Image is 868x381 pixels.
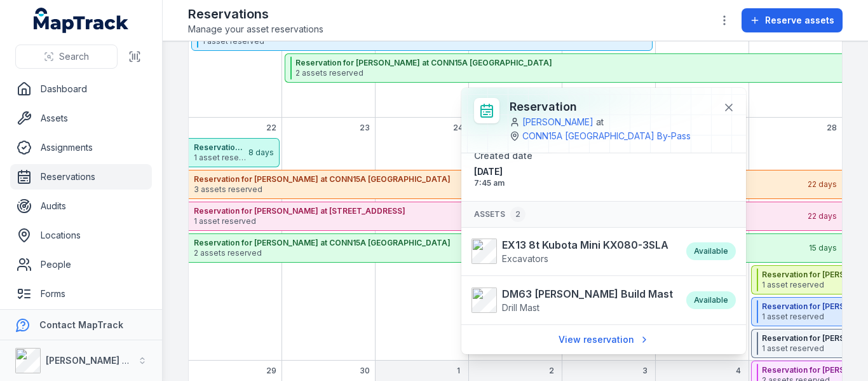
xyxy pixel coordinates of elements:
a: [PERSON_NAME] [522,116,593,128]
strong: [PERSON_NAME] Group [46,355,150,366]
span: 4 [736,366,741,376]
span: Drill Mast [502,302,539,313]
a: Reservations [10,164,152,190]
span: 1 asset reserved [194,153,247,163]
a: MapTrack [34,8,129,33]
span: 1 asset reserved [202,36,621,46]
div: 2 [510,207,526,222]
span: 30 [360,366,370,376]
strong: Reservation for [PERSON_NAME] at [STREET_ADDRESS] [194,206,806,216]
span: Created date [474,150,532,161]
span: 22 [266,123,276,133]
span: 3 assets reserved [194,184,806,195]
span: 2 [549,366,554,376]
a: Assignments [10,135,152,160]
a: DM63 [PERSON_NAME] Build MastDrill Mast [471,286,674,314]
strong: Reservation for [PERSON_NAME] at CONN15A [GEOGRAPHIC_DATA] [194,238,808,248]
button: Reservation for [PERSON_NAME] at [STREET_ADDRESS]1 asset reserved22 days [189,202,842,231]
h2: Reservations [188,5,323,23]
strong: EX13 8t Kubota Mini KX080-3SLA [502,237,668,253]
button: Reservation for NID02S [GEOGRAPHIC_DATA]1 asset reserved8 days [189,138,280,167]
time: 9/8/2025, 7:45:09 AM [474,165,599,188]
a: Audits [10,193,152,219]
strong: DM63 [PERSON_NAME] Build Mast [502,286,673,301]
span: at [596,116,604,128]
a: Forms [10,281,152,307]
span: Assets [474,207,526,222]
a: Assets [10,106,152,131]
span: 2 assets reserved [194,248,808,258]
span: 3 [642,366,648,376]
div: Available [686,242,736,260]
a: EX13 8t Kubota Mini KX080-3SLAExcavators [471,237,674,265]
button: Reservation for [PERSON_NAME] at CONN15A [GEOGRAPHIC_DATA]3 assets reserved22 days [189,170,842,199]
span: Reserve assets [765,14,834,27]
span: 1 asset reserved [194,216,806,226]
span: 7:45 am [474,178,599,188]
a: View reservation [550,328,658,352]
button: Reserve assets [742,8,843,32]
span: 24 [453,123,463,133]
div: Available [686,291,736,309]
span: 23 [360,123,370,133]
a: CONN15A [GEOGRAPHIC_DATA] By-Pass [522,130,691,142]
a: Locations [10,223,152,248]
span: 29 [266,366,276,376]
span: 1 [457,366,460,376]
span: Search [59,50,89,63]
a: People [10,252,152,277]
h3: Reservation [510,98,713,116]
span: 28 [827,123,837,133]
strong: Reservation for [PERSON_NAME] at CONN15A [GEOGRAPHIC_DATA] [194,174,806,184]
a: Dashboard [10,76,152,102]
span: [DATE] [474,165,599,178]
strong: Contact MapTrack [39,319,123,330]
span: Excavators [502,253,548,264]
span: Manage your asset reservations [188,23,323,36]
strong: Reservation for NID02S [GEOGRAPHIC_DATA] [194,142,247,153]
button: Search [15,45,118,69]
button: Reservation for [PERSON_NAME] at CONN15A [GEOGRAPHIC_DATA]2 assets reserved15 days [189,233,842,263]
